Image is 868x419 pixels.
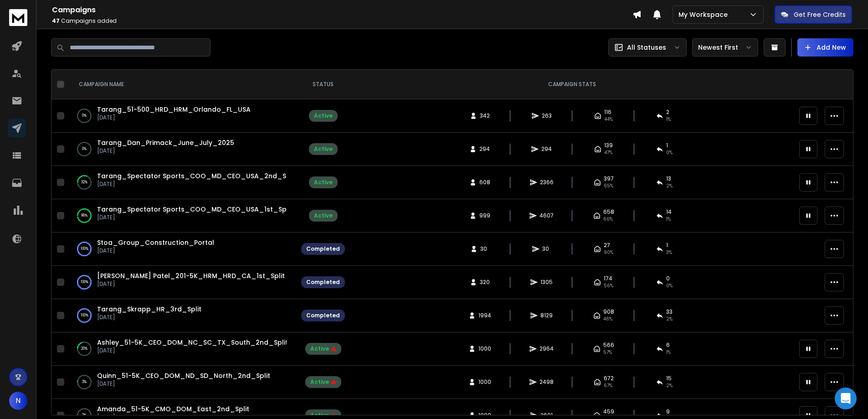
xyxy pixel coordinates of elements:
td: 20%Ashley_51-5K_CEO_DOM_NC_SC_TX_South_2nd_Split[DATE] [68,332,296,366]
div: Active [314,212,333,219]
p: 100 % [81,311,88,320]
a: Amanda_51-5K_CMO_DOM_East_2nd_Split [97,404,249,414]
td: 32%Tarang_Spectator Sports_COO_MD_CEO_USA_2nd_Split[DATE] [68,166,296,199]
span: 1 [666,142,668,149]
span: 56 % [604,282,613,290]
button: N [9,392,27,410]
span: 2 % [666,382,673,389]
a: [PERSON_NAME] Patel_201-5K_HRM_HRD_CA_1st_Split [97,271,285,280]
td: 100%Tarang_Skrapp_HR_3rd_Split[DATE] [68,299,296,332]
span: 342 [480,112,490,119]
span: 672 [604,375,614,382]
span: 263 [542,112,552,119]
span: 1000 [478,378,491,386]
span: 1 % [666,349,671,356]
span: 14 [666,208,672,216]
span: 27 [604,242,610,249]
p: [DATE] [97,114,251,121]
span: 9 [666,408,670,415]
div: Open Intercom Messenger [835,388,857,409]
a: Stoa_Group_Construction_Portal [97,238,214,247]
span: 116 [604,109,611,116]
p: Get Free Credits [794,10,846,19]
p: 32 % [81,178,87,187]
p: 20 % [81,344,87,353]
th: CAMPAIGN NAME [68,70,296,99]
span: 13 [666,175,671,182]
a: Tarang_51-500_HRD_HRM_Orlando_FL_USA [97,105,251,114]
a: Tarang_Spectator Sports_COO_MD_CEO_USA_2nd_Split [97,171,297,181]
span: 6 [666,341,670,349]
button: Get Free Credits [775,5,852,24]
h1: Campaigns [52,5,632,16]
span: 1994 [478,312,491,319]
td: 96%Tarang_Spectator Sports_COO_MD_CEO_USA_1st_Split[DATE] [68,199,296,233]
span: 15 [666,375,672,382]
span: 44 % [604,116,613,123]
img: logo [9,9,27,26]
span: 1 % [666,216,671,223]
p: My Workspace [678,10,731,19]
span: 46 % [603,316,612,323]
div: Active [314,112,333,119]
p: [DATE] [97,380,270,388]
div: Completed [306,245,340,253]
p: [DATE] [97,181,287,188]
span: 2366 [540,179,554,186]
p: 100 % [81,244,88,253]
span: 4607 [539,212,554,219]
span: 47 [52,17,60,25]
span: 459 [603,408,614,415]
div: Completed [306,279,340,286]
p: 3 % [82,378,87,387]
a: Tarang_Dan_Primack_June_July_2025 [97,138,234,147]
span: 397 [604,175,614,182]
span: 1 [666,242,668,249]
button: Add New [797,38,853,57]
p: [DATE] [97,347,287,354]
div: Active [310,345,336,352]
span: 0 [666,275,670,282]
span: 320 [480,279,490,286]
p: [DATE] [97,280,285,288]
p: 100 % [81,278,88,287]
a: Tarang_Spectator Sports_COO_MD_CEO_USA_1st_Split [97,205,293,214]
th: CAMPAIGN STATS [350,70,794,99]
a: Quinn_51-5K_CEO_DOM_ND_SD_North_2nd_Split [97,371,270,380]
p: [DATE] [97,314,201,321]
span: 2 % [666,316,673,323]
td: 100%[PERSON_NAME] Patel_201-5K_HRM_HRD_CA_1st_Split[DATE] [68,266,296,299]
span: 90 % [604,249,613,256]
a: Tarang_Skrapp_HR_3rd_Split [97,305,201,314]
span: 65 % [604,182,613,190]
div: Completed [306,312,340,319]
span: 908 [603,308,614,316]
a: Ashley_51-5K_CEO_DOM_NC_SC_TX_South_2nd_Split [97,338,288,347]
td: 0%Tarang_51-500_HRD_HRM_Orlando_FL_USA[DATE] [68,99,296,133]
span: 2 % [666,182,673,190]
button: Newest First [692,38,758,57]
span: 67 % [604,382,612,389]
span: 658 [603,208,614,216]
td: 0%Tarang_Dan_Primack_June_July_2025[DATE] [68,133,296,166]
span: 294 [541,145,552,153]
span: 2498 [539,378,554,386]
span: 294 [479,145,490,153]
p: 0 % [82,111,87,120]
th: STATUS [296,70,350,99]
span: 47 % [604,149,612,156]
div: Active [314,179,333,186]
div: Active [310,412,336,419]
span: 0 % [666,282,673,290]
span: 1305 [540,279,553,286]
